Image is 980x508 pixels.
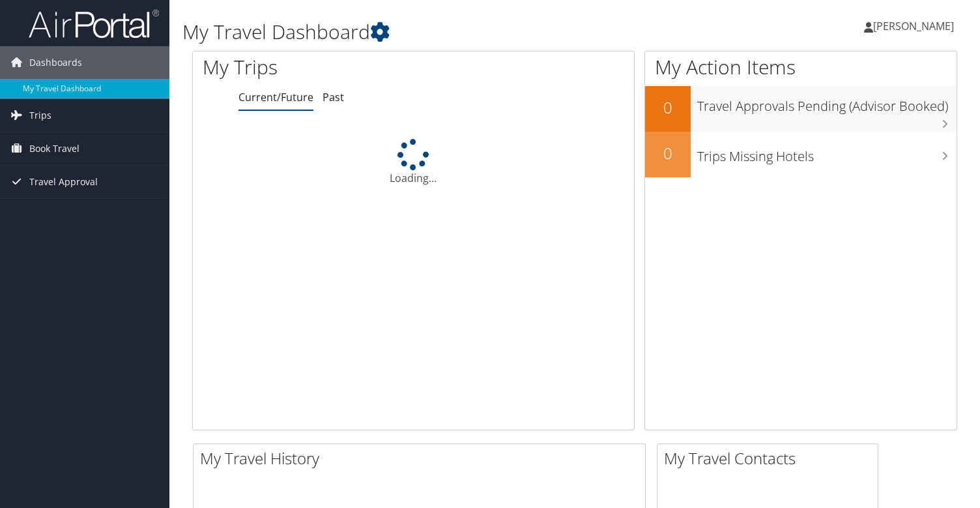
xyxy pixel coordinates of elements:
a: 0Travel Approvals Pending (Advisor Booked) [645,86,957,132]
div: Loading... [193,139,634,186]
span: Trips [29,99,51,132]
h2: My Travel Contacts [664,447,878,470]
h1: My Action Items [645,53,957,81]
h1: My Travel Dashboard [182,18,706,46]
h3: Travel Approvals Pending (Advisor Booked) [697,91,957,115]
a: Current/Future [238,90,313,104]
span: Book Travel [29,132,79,165]
span: [PERSON_NAME] [873,19,954,33]
h2: My Travel History [200,447,645,470]
a: Past [323,90,344,104]
h1: My Trips [203,53,440,81]
h2: 0 [645,97,691,119]
h2: 0 [645,142,691,164]
span: Travel Approval [29,166,98,198]
h3: Trips Missing Hotels [697,141,957,166]
span: Dashboards [29,46,82,79]
a: 0Trips Missing Hotels [645,132,957,177]
img: airportal-logo.png [29,8,159,39]
a: [PERSON_NAME] [864,7,967,46]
